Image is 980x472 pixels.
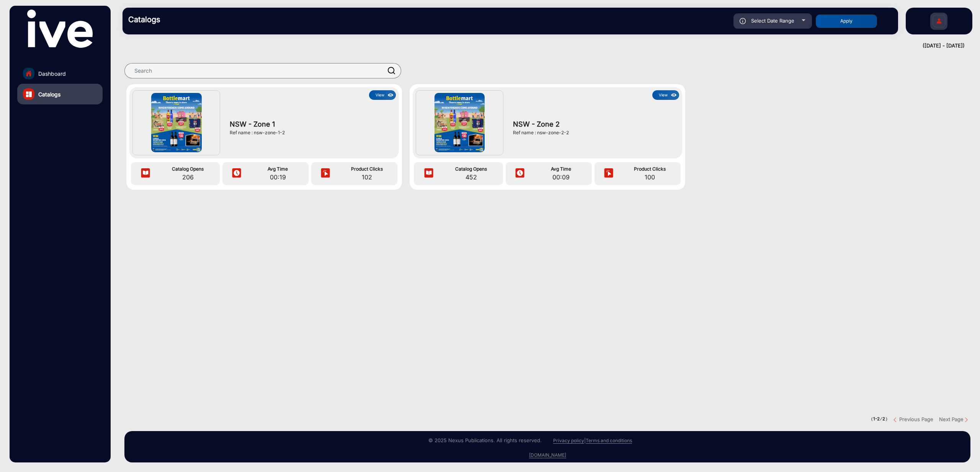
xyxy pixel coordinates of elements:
strong: Previous Page [899,416,933,422]
img: icon [423,168,434,179]
button: Viewicon [369,90,396,100]
span: Avg Time [532,166,590,173]
a: [DOMAIN_NAME] [529,452,566,458]
h3: Catalogs [128,15,235,24]
a: Terms and conditions [586,438,632,444]
span: NSW - Zone 1 [230,119,392,129]
img: icon [140,168,151,179]
span: Select Date Range [751,18,794,24]
img: previous button [893,417,899,423]
strong: Next Page [939,416,964,422]
img: icon [670,91,678,99]
img: icon [740,18,746,24]
img: NSW - Zone 1 [151,93,202,152]
img: icon [320,168,331,179]
strong: 2 [882,416,885,422]
span: Catalogs [38,90,60,98]
span: NSW - Zone 2 [513,119,675,129]
a: | [584,438,586,443]
span: Catalog Opens [158,166,218,173]
span: 00:19 [249,173,307,182]
img: icon [386,91,395,99]
pre: ( / ) [871,416,888,423]
img: Sign%20Up.svg [931,9,947,36]
button: Viewicon [652,90,679,100]
img: NSW - Zone 2 [434,93,485,152]
span: 102 [338,173,396,182]
strong: 1-2 [873,416,880,422]
div: ([DATE] - [DATE]) [115,42,965,50]
span: Product Clicks [338,166,396,173]
span: Catalog Opens [441,166,501,173]
a: Catalogs [17,84,103,104]
span: Product Clicks [621,166,679,173]
small: © 2025 Nexus Publications. All rights reserved. [428,437,542,443]
img: prodSearch.svg [388,67,395,74]
button: Apply [816,15,877,28]
span: Avg Time [249,166,307,173]
span: Dashboard [38,70,66,78]
img: icon [231,168,242,179]
img: icon [514,168,526,179]
div: Ref name : nsw-zone-2-2 [513,129,675,136]
span: 100 [621,173,679,182]
div: Ref name : nsw-zone-1-2 [230,129,392,136]
img: Next button [964,417,969,423]
img: catalog [26,91,32,97]
a: Privacy policy [553,438,584,444]
span: 00:09 [532,173,590,182]
span: 206 [158,173,218,182]
span: 452 [441,173,501,182]
img: home [25,70,32,77]
img: vmg-logo [27,10,92,48]
a: Dashboard [17,63,103,84]
input: Search [124,63,401,78]
img: icon [603,168,614,179]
